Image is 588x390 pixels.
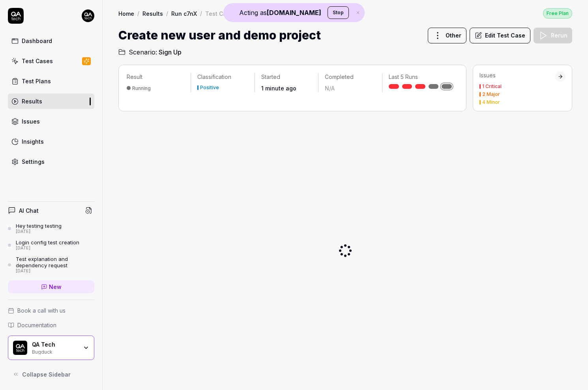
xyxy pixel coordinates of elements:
[13,341,27,355] img: QA Tech Logo
[389,73,452,81] p: Last 5 Runs
[543,8,572,19] button: Free Plan
[261,73,312,81] p: Started
[534,28,572,43] button: Rerun
[22,97,42,105] div: Results
[22,77,51,85] div: Test Plans
[8,366,94,382] button: Collapse Sidebar
[22,137,44,146] div: Insights
[166,9,168,17] div: /
[325,73,376,81] p: Completed
[328,6,349,19] button: Stop
[142,9,163,17] a: Results
[19,206,39,215] h4: AI Chat
[8,336,94,360] button: QA Tech LogoQA TechBugduck
[32,341,78,348] div: QA Tech
[32,348,78,354] div: Bugduck
[8,114,94,129] a: Issues
[22,57,53,65] div: Test Cases
[171,9,197,17] a: Run c7nX
[428,28,466,43] button: Other
[8,256,94,274] a: Test explanation and dependency request[DATE]
[8,134,94,149] a: Insights
[17,321,56,329] span: Documentation
[118,47,182,57] a: Scenario:Sign Up
[8,223,94,234] a: Hey testing testing[DATE]
[261,85,296,92] time: 1 minute ago
[137,9,139,17] div: /
[200,9,202,17] div: /
[8,239,94,251] a: Login config test creation[DATE]
[8,33,94,49] a: Dashboard
[132,85,151,91] div: Running
[17,306,66,315] span: Book a call with us
[470,28,530,43] button: Edit Test Case
[482,92,500,97] div: 2 Major
[200,85,219,90] div: Positive
[8,306,94,315] a: Book a call with us
[127,73,184,81] p: Result
[22,117,40,126] div: Issues
[482,84,502,89] div: 1 Critical
[22,157,45,166] div: Settings
[8,154,94,169] a: Settings
[118,9,134,17] a: Home
[482,100,500,105] div: 4 Minor
[8,73,94,89] a: Test Plans
[16,229,62,234] div: [DATE]
[16,239,79,246] div: Login config test creation
[16,223,62,229] div: Hey testing testing
[197,73,248,81] p: Classification
[8,280,94,293] a: New
[22,37,52,45] div: Dashboard
[49,283,62,291] span: New
[16,268,94,274] div: [DATE]
[118,26,321,44] h1: Create new user and demo project
[479,71,555,79] div: Issues
[8,94,94,109] a: Results
[127,47,157,57] span: Scenario:
[325,85,335,92] span: N/A
[8,321,94,329] a: Documentation
[8,53,94,69] a: Test Cases
[159,47,182,57] span: Sign Up
[82,9,94,22] img: 7ccf6c19-61ad-4a6c-8811-018b02a1b829.jpg
[22,370,71,379] span: Collapse Sidebar
[543,8,572,19] div: Free Plan
[205,9,252,17] div: Test Case Result
[16,246,79,251] div: [DATE]
[16,256,94,269] div: Test explanation and dependency request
